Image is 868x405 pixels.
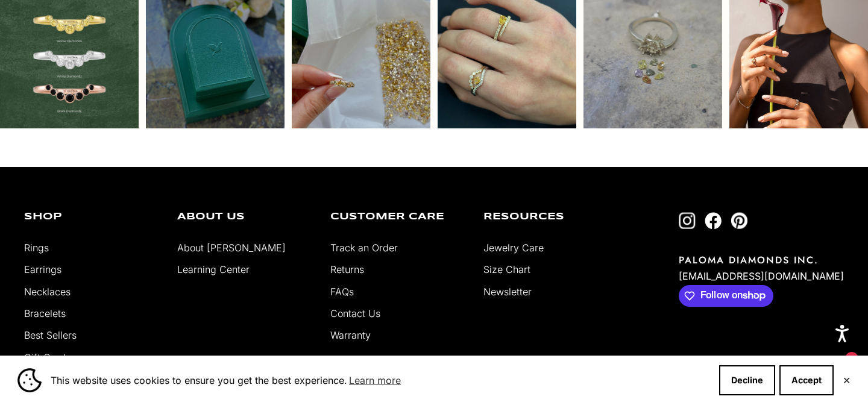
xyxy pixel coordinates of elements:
[177,212,312,222] p: About Us
[330,242,398,254] a: Track an Order
[779,365,834,395] button: Accept
[24,242,49,254] a: Rings
[24,263,61,275] a: Earrings
[483,263,530,275] a: Size Chart
[177,263,250,275] a: Learning Center
[330,307,380,319] a: Contact Us
[731,212,747,229] a: Follow on Pinterest
[24,351,71,363] a: Gift Cards
[843,377,851,384] button: Close
[679,267,844,285] p: [EMAIL_ADDRESS][DOMAIN_NAME]
[51,371,709,389] span: This website uses cookies to ensure you get the best experience.
[330,263,364,275] a: Returns
[719,365,775,395] button: Decline
[483,286,532,298] a: Newsletter
[24,286,71,298] a: Necklaces
[24,307,66,319] a: Bracelets
[330,212,465,222] p: Customer Care
[17,368,42,392] img: Cookie banner
[330,286,354,298] a: FAQs
[330,329,371,341] a: Warranty
[483,242,544,254] a: Jewelry Care
[679,212,696,229] a: Follow on Instagram
[177,242,286,254] a: About [PERSON_NAME]
[483,212,618,222] p: Resources
[347,371,403,389] a: Learn more
[24,329,77,341] a: Best Sellers
[679,253,844,267] p: PALOMA DIAMONDS INC.
[24,212,159,222] p: Shop
[705,212,722,229] a: Follow on Facebook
